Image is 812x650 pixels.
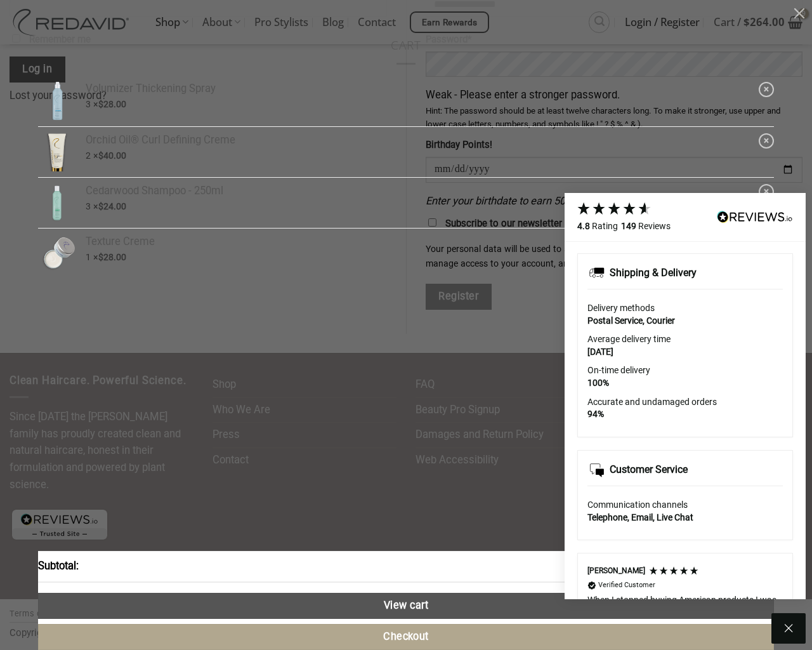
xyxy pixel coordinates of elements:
a: Remove Cedarwood Shampoo - 250ml from cart [759,184,774,199]
strong: Postal Service, Courier [587,315,675,326]
a: Orchid Oil® Curl Defining Creme [86,133,755,147]
strong: Subtotal: [38,558,79,575]
strong: [DATE] [587,347,613,357]
span: 1 × [86,251,126,263]
bdi: 28.00 [98,252,126,262]
a: View cart [38,593,774,619]
span: 2 × [86,150,126,162]
div: 4.8 Stars [576,201,652,216]
span: $ [98,99,103,109]
div: Verified Customer [598,580,655,590]
div: Delivery methods [587,302,783,315]
i: Close [781,621,796,636]
span: 3 × [86,201,126,213]
span: 3 × [86,98,126,110]
strong: 4.8 [577,221,590,231]
bdi: 24.00 [98,201,126,211]
div: [PERSON_NAME] [587,566,645,576]
a: Remove Orchid Oil® Curl Defining Creme from cart [759,133,774,149]
bdi: 28.00 [98,99,126,109]
strong: 94% [587,409,604,419]
span: $ [98,201,103,211]
strong: 100% [587,378,609,388]
a: Volumizer Thickening Spray [86,82,755,96]
div: Rating [577,220,618,233]
div: Accurate and undamaged orders [587,396,783,409]
div: Shipping & Delivery [610,266,697,280]
div: Communication channels [587,499,783,512]
div: Customer Service [610,463,688,477]
img: REVIEWS.io [717,211,793,223]
div: On-time delivery [587,364,783,377]
a: Cedarwood Shampoo - 250ml [86,184,755,198]
div: Average delivery time [587,333,783,346]
div: 5 Stars [648,566,699,576]
bdi: 40.00 [98,150,126,161]
div: Reviews [621,220,671,233]
span: $ [98,150,103,161]
a: Texture Creme [86,235,755,249]
a: Remove Volumizer Thickening Spray from cart [759,82,774,97]
a: Checkout [38,624,774,650]
span: $ [98,252,103,262]
strong: Telephone, Email, Live Chat [587,512,693,522]
span: Cart [38,38,774,52]
strong: 149 [621,221,636,231]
